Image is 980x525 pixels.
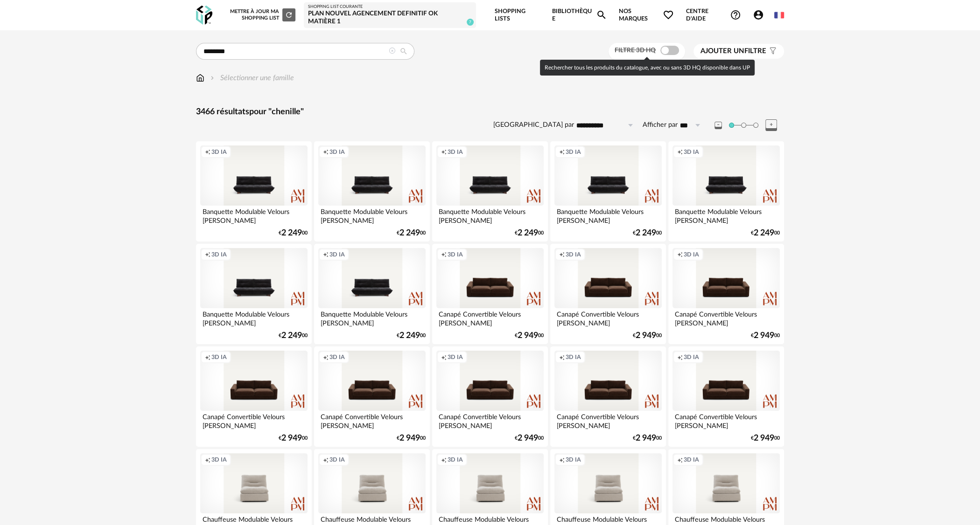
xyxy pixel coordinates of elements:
span: 3D IA [329,353,345,361]
div: Rechercher tous les produits du catalogue, avec ou sans 3D HQ disponible dans UP [540,60,755,76]
span: Creation icon [205,353,210,361]
span: Creation icon [677,456,683,463]
a: Creation icon 3D IA Banquette Modulable Velours [PERSON_NAME] €2 24900 [314,141,430,242]
div: Canapé Convertible Velours [PERSON_NAME] [554,411,662,429]
span: Creation icon [323,251,329,258]
span: 2 949 [754,435,774,442]
span: filtre [700,47,766,56]
span: Creation icon [441,353,447,361]
div: Canapé Convertible Velours [PERSON_NAME] [436,411,544,429]
span: 3D IA [684,353,699,361]
a: Creation icon 3D IA Canapé Convertible Velours [PERSON_NAME] €2 94900 [314,346,430,447]
img: OXP [196,6,212,25]
span: 2 949 [399,435,420,442]
span: Creation icon [559,148,565,156]
span: Centre d'aideHelp Circle Outline icon [686,7,741,23]
span: 2 249 [399,332,420,339]
div: Canapé Convertible Velours [PERSON_NAME] [436,308,544,327]
span: 3D IA [448,456,463,463]
div: Banquette Modulable Velours [PERSON_NAME] [436,206,544,224]
span: Account Circle icon [753,9,768,21]
div: € 00 [633,435,662,442]
span: 2 249 [399,230,420,236]
a: Creation icon 3D IA Canapé Convertible Velours [PERSON_NAME] €2 94900 [550,244,666,345]
div: Banquette Modulable Velours [PERSON_NAME] [200,206,308,224]
div: € 00 [397,435,426,442]
span: Filter icon [766,47,777,56]
span: 3D IA [329,456,345,463]
span: 2 949 [636,332,656,339]
a: Creation icon 3D IA Banquette Modulable Velours [PERSON_NAME] €2 24900 [196,244,312,345]
img: svg+xml;base64,PHN2ZyB3aWR0aD0iMTYiIGhlaWdodD0iMTYiIHZpZXdCb3g9IjAgMCAxNiAxNiIgZmlsbD0ibm9uZSIgeG... [209,73,216,83]
div: € 00 [397,332,426,339]
span: 2 249 [636,230,656,236]
span: 2 949 [518,435,538,442]
span: Heart Outline icon [663,9,674,21]
label: Afficher par [643,121,678,130]
a: Shopping List courante Plan nouvel agencement definitif ok matière 1 7 [308,4,472,26]
span: 3D IA [684,456,699,463]
span: 7 [467,19,474,26]
span: Creation icon [205,456,210,463]
span: 3D IA [211,353,227,361]
span: Creation icon [559,353,565,361]
span: Refresh icon [285,12,293,17]
span: pour "chenille" [249,108,304,116]
a: Creation icon 3D IA Canapé Convertible Velours [PERSON_NAME] €2 94900 [432,346,548,447]
div: Banquette Modulable Velours [PERSON_NAME] [318,206,426,224]
div: € 00 [751,332,780,339]
span: Creation icon [559,251,565,258]
div: Canapé Convertible Velours [PERSON_NAME] [200,411,308,429]
img: fr [774,10,784,20]
div: € 00 [633,332,662,339]
span: 3D IA [448,148,463,156]
div: Canapé Convertible Velours [PERSON_NAME] [554,308,662,327]
div: Banquette Modulable Velours [PERSON_NAME] [318,308,426,327]
div: Banquette Modulable Velours [PERSON_NAME] [672,206,780,224]
span: 2 249 [281,230,302,236]
span: Creation icon [205,148,210,156]
div: Canapé Convertible Velours [PERSON_NAME] [318,411,426,429]
a: Creation icon 3D IA Canapé Convertible Velours [PERSON_NAME] €2 94900 [668,346,784,447]
a: Creation icon 3D IA Banquette Modulable Velours [PERSON_NAME] €2 24900 [668,141,784,242]
img: svg+xml;base64,PHN2ZyB3aWR0aD0iMTYiIGhlaWdodD0iMTciIHZpZXdCb3g9IjAgMCAxNiAxNyIgZmlsbD0ibm9uZSIgeG... [196,73,204,83]
span: Creation icon [677,251,683,258]
div: Plan nouvel agencement definitif ok matière 1 [308,10,472,26]
div: € 00 [633,230,662,236]
div: € 00 [279,230,308,236]
div: Canapé Convertible Velours [PERSON_NAME] [672,308,780,327]
span: 3D IA [566,251,581,258]
div: € 00 [751,435,780,442]
span: 3D IA [566,456,581,463]
span: Magnify icon [596,9,607,21]
span: Creation icon [323,353,329,361]
div: € 00 [515,332,544,339]
a: Creation icon 3D IA Canapé Convertible Velours [PERSON_NAME] €2 94900 [196,346,312,447]
span: 3D IA [448,251,463,258]
span: 3D IA [566,148,581,156]
span: Filtre 3D HQ [615,47,656,54]
a: Creation icon 3D IA Canapé Convertible Velours [PERSON_NAME] €2 94900 [668,244,784,345]
div: Sélectionner une famille [209,73,294,83]
span: Creation icon [205,251,210,258]
button: Ajouter unfiltre Filter icon [693,44,784,59]
span: 2 249 [754,230,774,236]
span: 3D IA [566,353,581,361]
div: € 00 [279,435,308,442]
a: Creation icon 3D IA Canapé Convertible Velours [PERSON_NAME] €2 94900 [432,244,548,345]
span: 3D IA [329,251,345,258]
span: 3D IA [211,251,227,258]
span: 3D IA [211,456,227,463]
span: 3D IA [684,148,699,156]
a: Creation icon 3D IA Banquette Modulable Velours [PERSON_NAME] €2 24900 [432,141,548,242]
div: € 00 [279,332,308,339]
div: Canapé Convertible Velours [PERSON_NAME] [672,411,780,429]
span: Creation icon [441,456,447,463]
span: 2 949 [518,332,538,339]
div: € 00 [515,230,544,236]
span: 2 249 [518,230,538,236]
div: Banquette Modulable Velours [PERSON_NAME] [554,206,662,224]
span: 2 949 [636,435,656,442]
span: Help Circle Outline icon [730,9,741,21]
a: Creation icon 3D IA Banquette Modulable Velours [PERSON_NAME] €2 24900 [550,141,666,242]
